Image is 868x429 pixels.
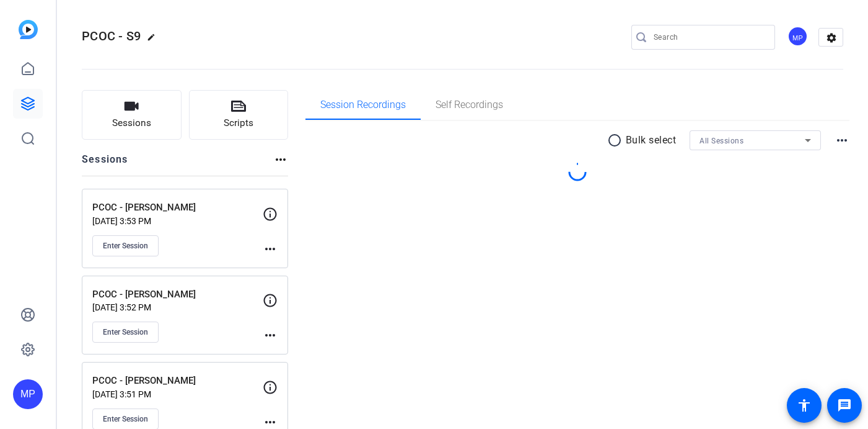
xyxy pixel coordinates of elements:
[92,374,263,388] p: PCOC - [PERSON_NAME]
[112,116,151,130] span: Sessions
[224,116,253,130] span: Scripts
[273,152,288,167] mat-icon: more_horiz
[103,327,148,337] span: Enter Session
[92,302,263,312] p: [DATE] 3:52 PM
[92,201,263,215] p: PCOC - [PERSON_NAME]
[837,398,852,413] mat-icon: message
[82,29,141,43] span: PCOC - S9
[19,20,38,39] img: blue-gradient.svg
[92,287,263,302] p: PCOC - [PERSON_NAME]
[787,26,808,47] div: MP
[607,133,626,148] mat-icon: radio_button_unchecked
[82,152,128,176] h2: Sessions
[82,90,182,140] button: Sessions
[92,322,159,343] button: Enter Session
[103,241,148,251] span: Enter Session
[787,26,809,48] ngx-avatar: Meetinghouse Productions
[819,29,844,47] mat-icon: settings
[797,398,812,413] mat-icon: accessibility
[263,242,278,256] mat-icon: more_horiz
[626,133,677,148] p: Bulk select
[92,235,159,256] button: Enter Session
[320,100,406,110] span: Session Recordings
[835,133,849,148] mat-icon: more_horiz
[263,328,278,343] mat-icon: more_horiz
[147,33,162,48] mat-icon: edit
[699,137,743,145] span: All Sessions
[654,30,765,45] input: Search
[436,100,503,110] span: Self Recordings
[92,389,263,399] p: [DATE] 3:51 PM
[92,216,263,226] p: [DATE] 3:53 PM
[13,379,43,409] div: MP
[103,414,148,424] span: Enter Session
[189,90,289,140] button: Scripts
